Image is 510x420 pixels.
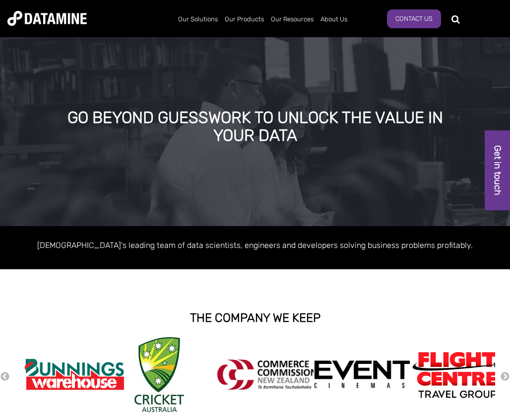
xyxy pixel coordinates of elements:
img: Cricket Australia [134,337,184,412]
img: Datamine [7,11,87,26]
a: About Us [317,6,351,32]
p: [DEMOGRAPHIC_DATA]'s leading team of data scientists, engineers and developers solving business p... [7,239,503,252]
a: Our Resources [267,6,317,32]
img: Flight Centre [410,349,509,400]
img: Bunnings Warehouse [25,356,124,393]
button: Next [500,371,510,382]
a: Contact us [387,9,441,28]
div: GO BEYOND GUESSWORK TO UNLOCK THE VALUE IN YOUR DATA [64,109,446,144]
img: event cinemas [314,360,413,389]
img: commercecommission [217,360,317,390]
a: Our Products [221,6,267,32]
strong: THE COMPANY WE KEEP [190,311,320,325]
a: Our Solutions [175,6,221,32]
a: Get in touch [485,130,510,210]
